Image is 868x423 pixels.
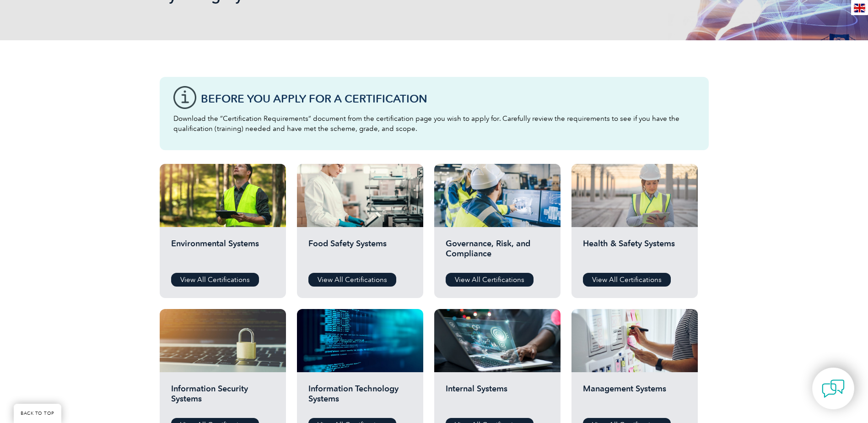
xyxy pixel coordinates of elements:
[583,273,671,287] a: View All Certifications
[854,4,865,12] img: en
[583,239,686,266] h2: Health & Safety Systems
[308,384,412,411] h2: Information Technology Systems
[308,273,396,287] a: View All Certifications
[446,384,549,411] h2: Internal Systems
[171,384,275,411] h2: Information Security Systems
[201,93,695,104] h3: Before You Apply For a Certification
[173,114,695,134] p: Download the “Certification Requirements” document from the certification page you wish to apply ...
[14,404,61,423] a: BACK TO TOP
[822,377,845,400] img: contact-chat.png
[171,273,259,287] a: View All Certifications
[171,239,275,266] h2: Environmental Systems
[446,273,534,287] a: View All Certifications
[308,239,412,266] h2: Food Safety Systems
[446,239,549,266] h2: Governance, Risk, and Compliance
[583,384,686,411] h2: Management Systems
